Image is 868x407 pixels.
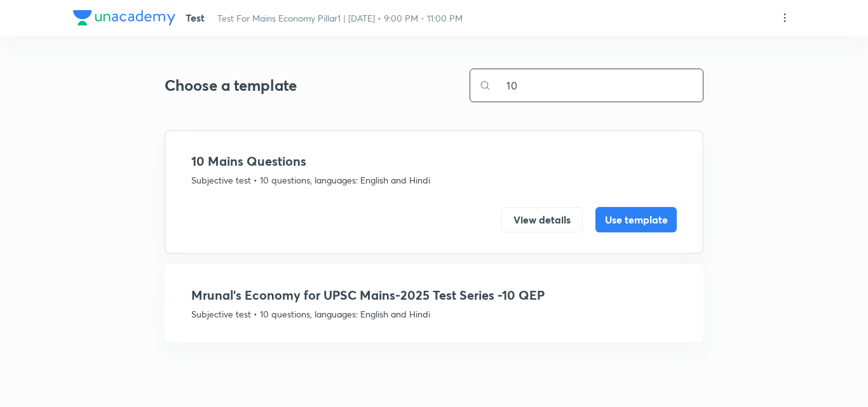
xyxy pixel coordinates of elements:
p: Subjective test • 10 questions, languages: English and Hindi [191,173,677,187]
span: Test For Mains Economy Pillar1 | [DATE] • 9:00 PM - 11:00 PM [217,12,463,24]
button: Use template [595,207,677,232]
h4: 10 Mains Questions [191,152,677,171]
h4: Mrunal’s Economy for UPSC Mains-2025 Test Series -10 QEP [191,286,677,305]
span: Test [186,11,205,24]
img: Company Logo [73,10,175,25]
h3: Choose a template [165,76,429,95]
button: View details [501,207,583,232]
input: Search for templates [491,69,703,102]
p: Subjective test • 10 questions, languages: English and Hindi [191,307,677,321]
